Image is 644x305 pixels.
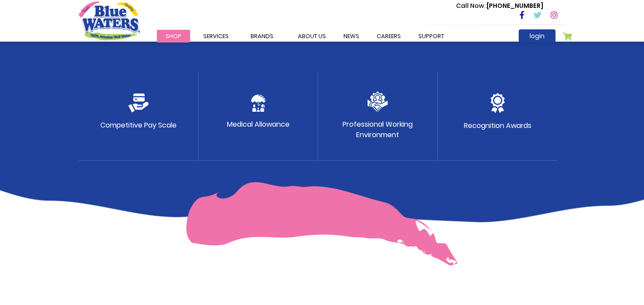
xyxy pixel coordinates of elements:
[490,93,505,113] img: medal.png
[335,30,368,43] a: News
[456,1,543,11] p: [PHONE_NUMBER]
[251,32,273,40] span: Brands
[519,29,556,43] a: login
[251,95,265,112] img: protect.png
[166,32,181,40] span: Shop
[368,92,388,112] img: team.png
[343,119,413,140] p: Professional Working Environment
[289,30,335,43] a: about us
[456,1,487,10] span: Call Now :
[464,121,531,131] p: Recognition Awards
[186,182,458,266] img: benefit-pink-curve.png
[100,120,177,131] p: Competitive Pay Scale
[410,30,453,43] a: support
[203,32,229,40] span: Services
[242,30,282,43] a: Brands
[368,30,410,43] a: careers
[128,93,149,113] img: credit-card.png
[157,30,190,43] a: Shop
[195,30,237,43] a: Services
[227,119,290,130] p: Medical Allowance
[79,1,140,40] a: store logo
